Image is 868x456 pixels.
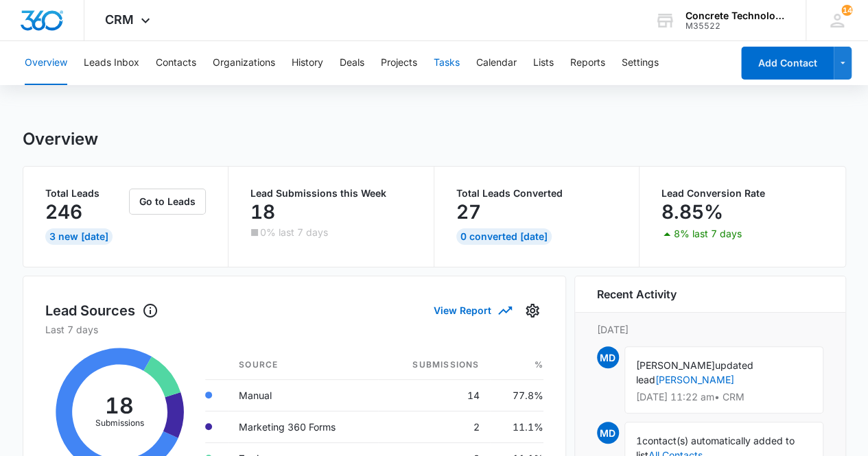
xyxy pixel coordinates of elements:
p: Total Leads Converted [456,189,618,198]
td: 77.8% [490,379,543,411]
button: Go to Leads [129,189,206,215]
span: MD [597,346,619,368]
p: 8% last 7 days [674,229,742,239]
button: Projects [381,41,417,85]
p: Lead Submissions this Week [250,189,412,198]
p: 27 [456,201,481,223]
button: Settings [521,300,543,322]
h1: Overview [23,129,98,149]
a: Go to Leads [129,195,206,207]
div: notifications count [841,5,852,16]
button: History [292,41,323,85]
button: Organizations [213,41,275,85]
h6: Recent Activity [597,286,677,302]
th: Source [228,350,378,380]
span: CRM [105,12,134,27]
button: View Report [434,298,511,322]
p: 246 [45,201,82,223]
p: Last 7 days [45,322,543,337]
th: Submissions [378,350,490,380]
td: Marketing 360 Forms [228,411,378,442]
p: Lead Conversion Rate [661,189,823,198]
button: Add Contact [741,47,834,80]
div: account name [685,10,786,21]
button: Overview [25,41,67,85]
h1: Lead Sources [45,300,159,321]
button: Settings [622,41,659,85]
p: 18 [250,201,275,223]
span: 1 [636,435,642,446]
div: account id [685,21,786,31]
button: Reports [570,41,605,85]
p: Total Leads [45,189,127,198]
button: Calendar [476,41,517,85]
p: 0% last 7 days [260,228,328,237]
button: Tasks [434,41,460,85]
td: Manual [228,379,378,411]
a: [PERSON_NAME] [655,374,734,385]
button: Contacts [156,41,196,85]
td: 2 [378,411,490,442]
th: % [490,350,543,380]
span: 14 [841,5,852,16]
div: 3 New [DATE] [45,228,113,245]
td: 14 [378,379,490,411]
button: Deals [340,41,364,85]
p: 8.85% [661,201,723,223]
span: MD [597,422,619,444]
span: [PERSON_NAME] [636,359,715,371]
div: 0 Converted [DATE] [456,228,552,245]
td: 11.1% [490,411,543,442]
button: Leads Inbox [84,41,139,85]
p: [DATE] [597,322,823,337]
button: Lists [533,41,554,85]
p: [DATE] 11:22 am • CRM [636,392,812,402]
